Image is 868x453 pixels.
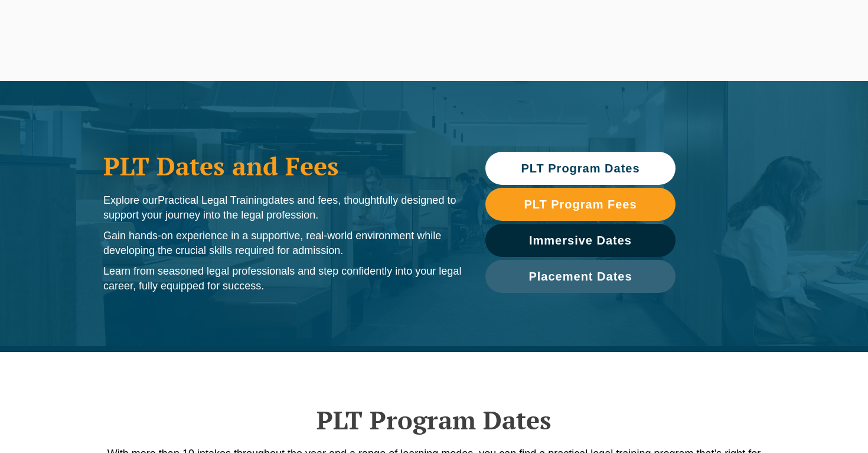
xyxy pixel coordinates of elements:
span: Practical Legal Training [158,194,268,206]
span: Placement Dates [528,271,632,282]
p: Explore our dates and fees, thoughtfully designed to support your journey into the legal profession. [103,193,462,223]
span: Immersive Dates [529,234,632,246]
h1: PLT Dates and Fees [103,151,462,181]
h2: PLT Program Dates [97,405,771,435]
p: Learn from seasoned legal professionals and step confidently into your legal career, fully equipp... [103,264,462,294]
span: PLT Program Fees [524,198,637,210]
a: PLT Program Fees [485,188,676,221]
a: PLT Program Dates [485,152,676,185]
a: Immersive Dates [485,224,676,257]
span: PLT Program Dates [521,162,639,174]
p: Gain hands-on experience in a supportive, real-world environment while developing the crucial ski... [103,229,462,258]
a: Placement Dates [485,260,676,293]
